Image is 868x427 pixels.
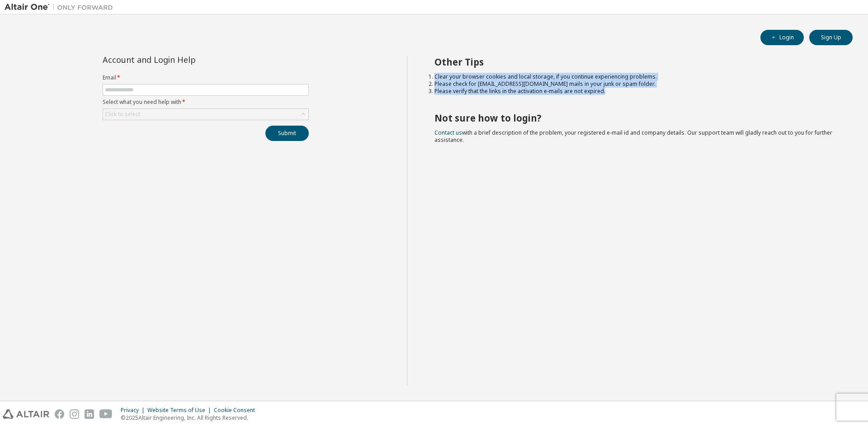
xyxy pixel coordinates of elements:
div: Website Terms of Use [147,407,214,414]
button: Login [760,30,804,45]
img: instagram.svg [70,409,79,419]
span: with a brief description of the problem, your registered e-mail id and company details. Our suppo... [434,129,832,144]
button: Submit [265,126,309,141]
li: Clear your browser cookies and local storage, if you continue experiencing problems. [434,73,837,80]
img: Altair One [5,3,118,12]
p: © 2025 Altair Engineering, Inc. All Rights Reserved. [121,414,260,422]
div: Click to select [105,111,140,118]
h2: Not sure how to login? [434,112,837,124]
div: Account and Login Help [103,56,268,63]
div: Privacy [121,407,147,414]
label: Select what you need help with [103,99,309,106]
div: Cookie Consent [214,407,260,414]
div: Click to select [103,109,308,120]
img: altair_logo.svg [3,409,49,419]
li: Please check for [EMAIL_ADDRESS][DOMAIN_NAME] mails in your junk or spam folder. [434,80,837,88]
button: Sign Up [809,30,853,45]
img: facebook.svg [55,409,64,419]
a: Contact us [434,129,462,136]
img: linkedin.svg [85,409,94,419]
li: Please verify that the links in the activation e-mails are not expired. [434,88,837,95]
h2: Other Tips [434,56,837,68]
img: youtube.svg [99,409,113,419]
label: Email [103,74,309,81]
